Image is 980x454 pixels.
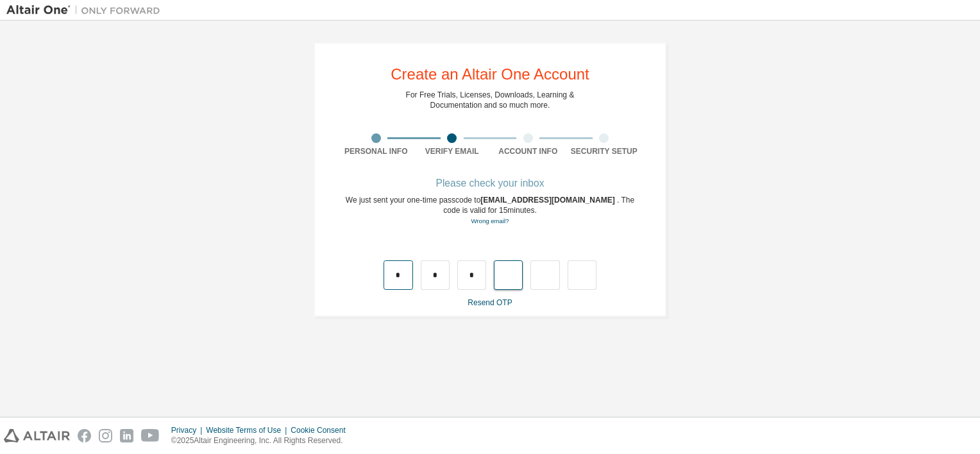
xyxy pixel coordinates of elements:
p: © 2025 Altair Engineering, Inc. All Rights Reserved. [171,435,353,446]
div: Create an Altair One Account [391,67,589,82]
img: facebook.svg [78,429,91,442]
div: Verify Email [414,146,491,156]
img: Altair One [6,4,167,17]
a: Resend OTP [468,298,512,307]
img: linkedin.svg [120,429,133,442]
img: instagram.svg [99,429,112,442]
div: Account Info [490,146,566,156]
div: Personal Info [338,146,414,156]
span: [EMAIL_ADDRESS][DOMAIN_NAME] [480,196,617,205]
div: Privacy [171,425,206,435]
div: Please check your inbox [338,180,642,187]
img: altair_logo.svg [4,429,70,442]
div: For Free Trials, Licenses, Downloads, Learning & Documentation and so much more. [406,90,575,110]
img: youtube.svg [141,429,160,442]
div: Cookie Consent [291,425,353,435]
div: Website Terms of Use [206,425,291,435]
a: Go back to the registration form [471,217,509,224]
div: We just sent your one-time passcode to . The code is valid for 15 minutes. [338,195,642,226]
div: Security Setup [566,146,643,156]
